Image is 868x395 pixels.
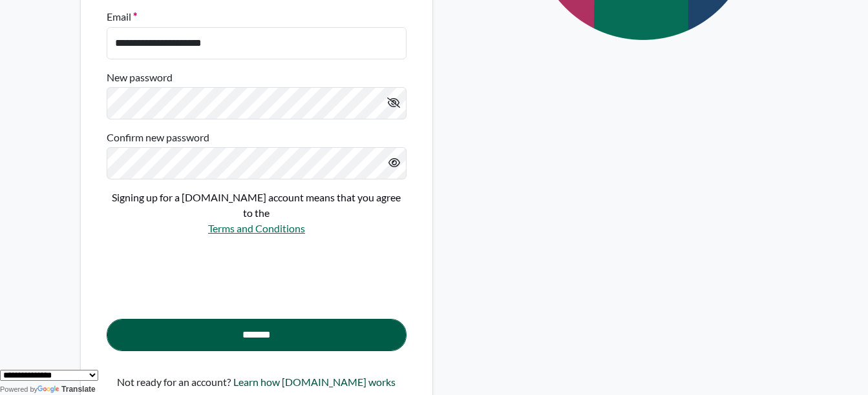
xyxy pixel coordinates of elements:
[107,190,407,221] p: Signing up for a [DOMAIN_NAME] account means that you agree to the
[37,385,61,394] img: Google Translate
[107,70,173,85] label: New password
[107,248,303,298] iframe: reCAPTCHA
[107,9,137,25] label: Email
[37,385,96,394] a: Translate
[107,130,209,145] label: Confirm new password
[208,222,305,234] a: Terms and Conditions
